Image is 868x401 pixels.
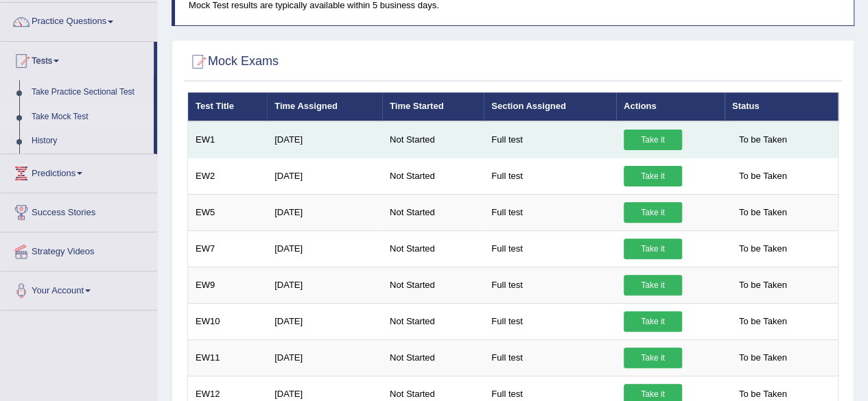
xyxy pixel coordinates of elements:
[382,121,484,158] td: Not Started
[267,230,382,267] td: [DATE]
[25,105,154,130] a: Take Mock Test
[382,230,484,267] td: Not Started
[1,42,154,76] a: Tests
[732,348,794,368] span: To be Taken
[1,3,157,37] a: Practice Questions
[732,202,794,223] span: To be Taken
[484,267,616,303] td: Full test
[624,239,682,259] a: Take it
[267,158,382,194] td: [DATE]
[267,267,382,303] td: [DATE]
[188,158,268,194] td: EW2
[188,303,268,339] td: EW10
[188,93,268,121] th: Test Title
[187,51,279,72] h2: Mock Exams
[1,232,157,267] a: Strategy Videos
[1,154,157,189] a: Predictions
[382,267,484,303] td: Not Started
[382,158,484,194] td: Not Started
[25,80,154,105] a: Take Practice Sectional Test
[732,239,794,259] span: To be Taken
[382,339,484,376] td: Not Started
[624,348,682,368] a: Take it
[624,311,682,332] a: Take it
[484,303,616,339] td: Full test
[188,230,268,267] td: EW7
[1,193,157,228] a: Success Stories
[188,267,268,303] td: EW9
[732,130,794,150] span: To be Taken
[624,130,682,150] a: Take it
[267,194,382,230] td: [DATE]
[732,311,794,332] span: To be Taken
[267,303,382,339] td: [DATE]
[188,121,268,158] td: EW1
[267,93,382,121] th: Time Assigned
[484,121,616,158] td: Full test
[188,194,268,230] td: EW5
[732,275,794,295] span: To be Taken
[732,166,794,186] span: To be Taken
[484,93,616,121] th: Section Assigned
[624,202,682,223] a: Take it
[25,129,154,154] a: History
[616,93,725,121] th: Actions
[624,275,682,295] a: Take it
[382,93,484,121] th: Time Started
[1,271,157,306] a: Your Account
[188,339,268,376] td: EW11
[484,194,616,230] td: Full test
[382,303,484,339] td: Not Started
[484,339,616,376] td: Full test
[484,158,616,194] td: Full test
[484,230,616,267] td: Full test
[267,121,382,158] td: [DATE]
[624,166,682,186] a: Take it
[267,339,382,376] td: [DATE]
[382,194,484,230] td: Not Started
[725,93,838,121] th: Status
